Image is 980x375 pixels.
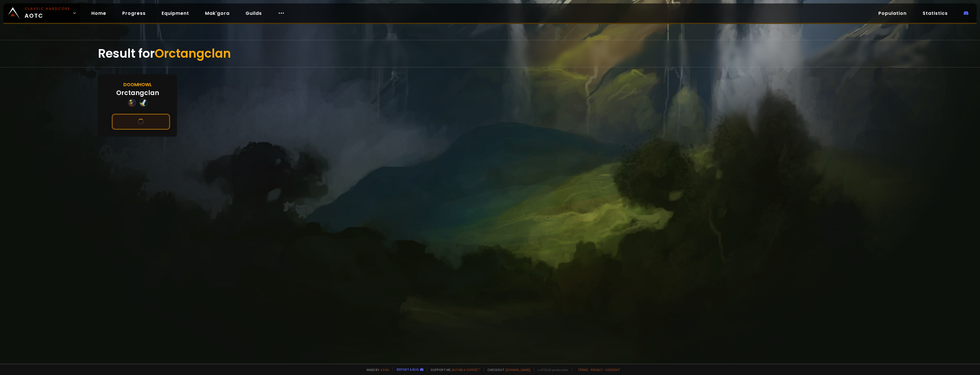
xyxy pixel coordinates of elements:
[155,45,231,62] span: Orctangclan
[534,368,568,372] span: v. d752d5 - production
[591,368,603,372] a: Privacy
[452,368,480,372] a: Buy me a coffee
[363,368,389,372] span: Made by
[427,368,480,372] span: Support me,
[605,368,620,372] a: Consent
[578,368,588,372] a: Terms
[506,368,531,372] a: [DOMAIN_NAME]
[116,88,159,98] div: Orctangclan
[918,7,952,19] a: Statistics
[380,368,389,372] a: a fan
[87,7,111,19] a: Home
[112,114,170,130] button: See this character
[123,81,152,88] div: Doomhowl
[25,6,70,11] small: Classic Hardcore
[241,7,266,19] a: Guilds
[484,368,531,372] span: Checkout
[98,40,882,67] div: Result for
[157,7,194,19] a: Equipment
[200,7,234,19] a: Mak'gora
[118,7,150,19] a: Progress
[874,7,911,19] a: Population
[397,367,419,372] a: Report a bug
[25,6,70,20] span: AOTC
[3,3,80,23] a: Classic HardcoreAOTC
